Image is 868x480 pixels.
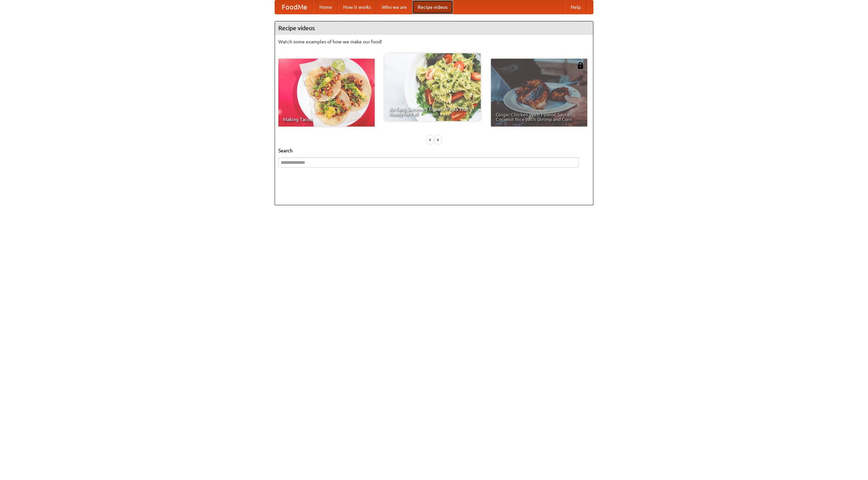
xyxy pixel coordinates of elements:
h5: Search [278,147,590,154]
span: An Easy, Summery Tomato Pasta That's Ready for Fall [389,107,476,116]
span: Making Tacos [283,117,370,122]
h4: Recipe videos [275,21,593,35]
a: Recipe videos [412,0,453,14]
a: FoodMe [275,0,314,14]
a: Help [565,0,586,14]
div: « [427,135,433,144]
a: Making Tacos [278,59,375,127]
div: » [435,135,441,144]
a: An Easy, Summery Tomato Pasta That's Ready for Fall [384,53,481,121]
a: Who we are [376,0,412,14]
p: Watch some examples of how we make our food! [278,38,590,45]
img: 483408.png [577,62,584,69]
a: Home [314,0,338,14]
a: How it works [338,0,376,14]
